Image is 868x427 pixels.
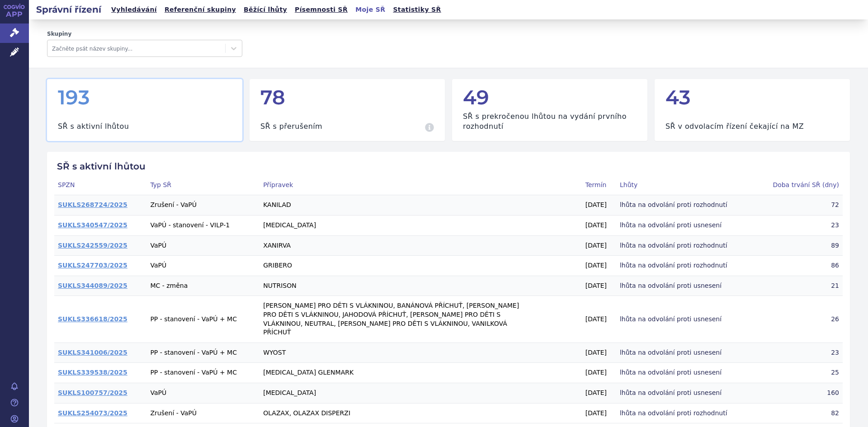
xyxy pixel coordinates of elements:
[146,276,259,296] td: MC - změna
[585,221,613,230] p: [DATE]
[108,4,160,16] a: Vyhledávání
[585,348,613,357] p: [DATE]
[263,241,524,250] p: XANIRVA
[263,409,524,418] p: OLAZAX, OLAZAX DISPERZI
[58,409,127,417] a: SUKLS254073/2025
[241,4,290,16] a: Běžící lhůty
[58,262,127,269] a: SUKLS247703/2025
[585,409,613,418] p: [DATE]
[463,86,637,108] div: 49
[58,349,127,356] a: SUKLS341006/2025
[146,383,259,403] td: VaPÚ
[620,315,750,324] span: lhůta na odvolání proti usnesení
[620,241,750,250] span: lhůta na odvolání proti rozhodnutí
[263,301,524,337] p: [PERSON_NAME] PRO DĚTI S VLÁKNINOU, BANÁNOVÁ PŘÍCHUŤ, [PERSON_NAME] PRO DĚTI S VLÁKNINOU, JAHODOV...
[754,195,843,216] th: 72
[58,282,127,289] a: SUKLS344089/2025
[665,86,839,108] div: 43
[260,86,434,108] div: 78
[162,4,239,16] a: Referenční skupiny
[58,242,127,249] a: SUKLS242559/2025
[585,201,613,210] p: [DATE]
[52,42,221,54] div: Začněte psát název skupiny...
[754,383,843,403] th: 160
[263,201,524,210] p: KANILAD
[463,112,637,132] h3: SŘ s prekročenou lhůtou na vydání prvního rozhodnutí
[58,221,127,229] a: SUKLS340547/2025
[390,4,443,16] a: Statistiky SŘ
[754,276,843,296] th: 21
[620,409,750,418] span: lhůta na odvolání proti rozhodnutí
[754,256,843,276] th: 86
[620,368,750,377] span: lhůta na odvolání proti usnesení
[620,348,750,357] span: lhůta na odvolání proti usnesení
[620,389,750,398] span: lhůta na odvolání proti usnesení
[620,201,750,210] span: lhůta na odvolání proti rozhodnutí
[263,368,524,377] p: [MEDICAL_DATA] GLENMARK
[754,216,843,236] th: 23
[620,282,750,291] span: lhůta na odvolání proti usnesení
[353,4,388,16] a: Moje SŘ
[58,369,127,376] a: SUKLS339538/2025
[259,175,582,195] th: Přípravek
[754,403,843,423] th: 82
[47,30,242,38] label: Skupiny
[585,241,613,250] p: [DATE]
[620,221,750,230] span: lhůta na odvolání proti usnesení
[754,363,843,383] th: 25
[58,315,127,323] a: SUKLS336618/2025
[58,389,127,396] a: SUKLS100757/2025
[146,296,259,343] td: PP - stanovení - VaPÚ + MC
[54,175,146,195] th: SPZN
[585,368,613,377] p: [DATE]
[292,4,350,16] a: Písemnosti SŘ
[754,296,843,343] th: 26
[585,282,613,291] p: [DATE]
[585,261,613,270] p: [DATE]
[585,389,613,398] p: [DATE]
[58,86,231,108] div: 193
[146,403,259,423] td: Zrušení - VaPÚ
[146,195,259,216] td: Zrušení - VaPÚ
[146,363,259,383] td: PP - stanovení - VaPÚ + MC
[146,256,259,276] td: VaPÚ
[146,175,259,195] th: Typ SŘ
[616,175,754,195] th: Lhůty
[58,122,129,131] h3: SŘ s aktivní lhůtou
[754,235,843,256] th: 89
[54,161,843,172] h2: SŘ s aktivní lhůtou
[665,122,804,131] h3: SŘ v odvolacím řízení čekající na MZ
[620,261,750,270] span: lhůta na odvolání proti rozhodnutí
[146,235,259,256] td: VaPÚ
[754,175,843,195] th: Doba trvání SŘ (dny)
[263,389,524,398] p: [MEDICAL_DATA]
[58,201,127,208] a: SUKLS268724/2025
[754,343,843,363] th: 23
[585,315,613,324] p: [DATE]
[582,175,616,195] th: Termín
[146,343,259,363] td: PP - stanovení - VaPÚ + MC
[263,261,524,270] p: GRIBERO
[29,3,108,16] h2: Správní řízení
[260,122,322,131] h3: SŘ s přerušením
[263,282,524,291] p: NUTRISON
[263,348,524,357] p: WYOST
[146,216,259,236] td: VaPÚ - stanovení - VILP-1
[263,221,524,230] p: [MEDICAL_DATA]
